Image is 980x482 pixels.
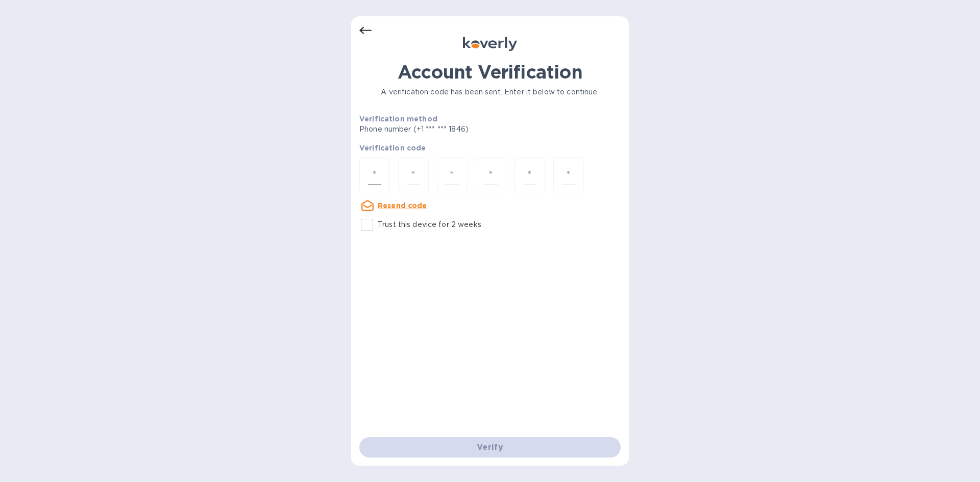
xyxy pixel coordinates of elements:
p: Trust this device for 2 weeks [378,219,481,230]
p: Verification code [359,143,621,153]
u: Resend code [378,201,427,210]
p: A verification code has been sent. Enter it below to continue. [359,87,621,97]
h1: Account Verification [359,61,621,83]
b: Verification method [359,115,437,123]
p: Phone number (+1 *** *** 1846) [359,124,547,135]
